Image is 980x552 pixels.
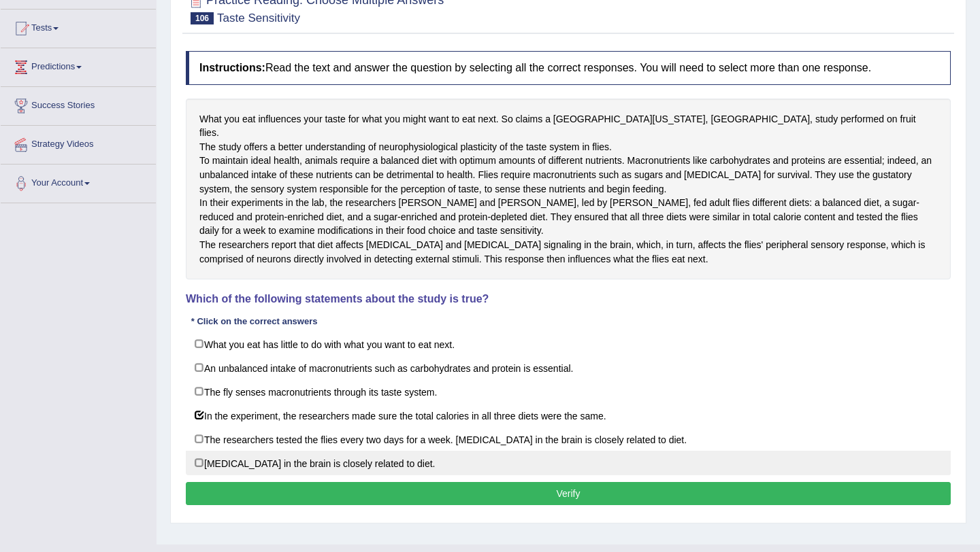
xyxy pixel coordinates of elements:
[1,10,156,44] a: Tests
[1,48,156,82] a: Predictions
[186,356,951,380] label: An unbalanced intake of macronutrients such as carbohydrates and protein is essential.
[186,51,951,85] h4: Read the text and answer the question by selecting all the correct responses. You will need to se...
[1,126,156,160] a: Strategy Videos
[1,87,156,121] a: Success Stories
[186,293,951,305] h4: Which of the following statements about the study is true?
[186,99,951,280] div: What you eat influences your taste for what you might want to eat next. So claims a [GEOGRAPHIC_D...
[186,403,951,428] label: In the experiment, the researchers made sure the total calories in all three diets were the same.
[186,332,951,356] label: What you eat has little to do with what you want to eat next.
[199,62,265,73] b: Instructions:
[1,165,156,199] a: Your Account
[186,315,323,328] div: * Click on the correct answers
[217,12,300,24] small: Taste Sensitivity
[186,482,951,505] button: Verify
[186,427,951,451] label: The researchers tested the flies every two days for a week. [MEDICAL_DATA] in the brain is closel...
[186,451,951,475] label: [MEDICAL_DATA] in the brain is closely related to diet.
[186,379,951,404] label: The fly senses macronutrients through its taste system.
[191,12,214,24] span: 106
